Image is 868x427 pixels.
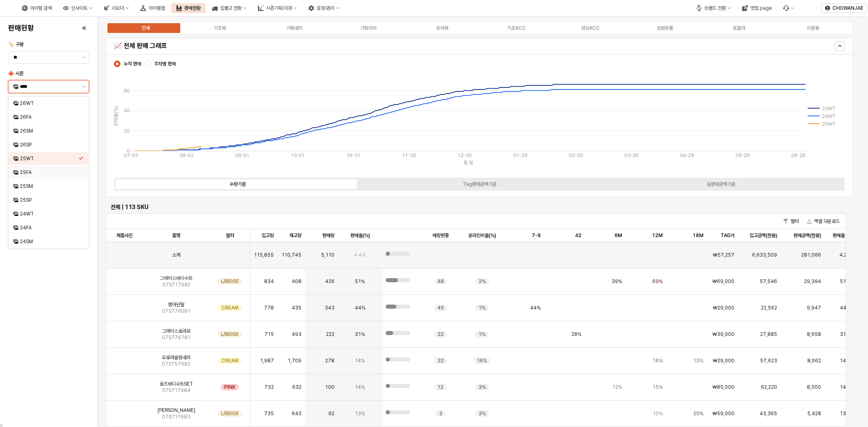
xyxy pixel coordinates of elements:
[733,25,745,31] div: 토들러
[124,61,141,67] span: 누적 판매
[653,357,663,364] span: 16%
[20,155,79,162] div: 25WT
[612,384,622,390] span: 12%
[707,181,735,187] div: 실판매금액기준
[160,381,193,387] span: 로즈바디수트SET
[325,278,335,285] span: 426
[325,357,335,364] span: 278
[355,331,365,338] span: 31%
[477,357,487,364] span: 16%
[479,331,485,338] span: 1%
[142,25,150,31] div: 전체
[71,5,87,11] div: 인사이트
[20,114,79,120] div: 26FA
[266,5,292,11] div: 시즌기획/리뷰
[116,232,133,239] span: 제품사진
[436,25,448,31] div: 유아복
[437,331,444,338] span: 32
[288,357,302,364] span: 1,709
[479,278,486,285] span: 2%
[479,410,486,417] span: 3%
[355,278,365,285] span: 51%
[221,357,238,364] span: CREAM
[58,3,97,13] div: 인사이트
[325,384,335,390] span: 100
[221,305,238,311] span: CREAM
[840,252,851,258] span: 4.2%
[627,24,702,32] label: 일반용품
[230,181,246,187] div: 수량기준
[289,232,302,239] span: 재고량
[221,410,239,417] span: L/BEIGE
[713,410,735,417] span: ₩59,000
[265,384,274,390] span: 732
[760,410,777,417] span: 43,365
[109,24,183,32] label: 전체
[292,410,302,417] span: 643
[614,232,622,239] span: 6M
[354,252,366,258] span: 4.4%
[801,252,821,258] span: 281,066
[20,197,79,203] div: 25SP
[112,5,124,11] div: 리오더
[693,357,704,364] span: 15%
[653,410,663,417] span: 10%
[760,357,777,364] span: 57,623
[160,275,192,281] span: 그레이스바디수트
[79,51,89,63] button: 제안 사항 표시
[804,216,843,226] button: 엑셀 다운로드
[840,357,850,364] span: 14%
[136,3,170,13] div: 아이템맵
[162,328,190,334] span: 그레이스로라모
[713,384,735,390] span: ₩85,000
[17,3,57,13] div: 아이템 검색
[8,41,24,47] span: 🏷️ 구분
[713,331,735,338] span: ₩39,000
[840,384,850,390] span: 14%
[437,305,444,311] span: 45
[220,5,242,11] div: 입출고 현황
[776,24,850,32] label: 미분류
[713,305,735,311] span: ₩29,000
[581,25,600,31] div: 정상ACC
[30,5,52,11] div: 아이템 검색
[437,357,444,364] span: 32
[20,128,79,134] div: 26SM
[322,232,335,239] span: 판매량
[292,331,302,338] span: 493
[652,278,663,285] span: 69%
[172,232,180,239] span: 품명
[20,100,79,107] div: 26WT
[8,24,34,32] h4: 판매현황
[172,252,180,258] span: 소계
[20,142,79,148] div: 26SP
[468,232,496,239] span: 온라인비율(%)
[760,278,777,285] span: 57,546
[355,384,365,390] span: 14%
[20,183,79,190] div: 25SM
[254,252,274,258] span: 115,855
[479,384,486,390] span: 3%
[693,232,704,239] span: 18M
[761,305,777,311] span: 22,562
[224,384,235,390] span: PINK
[840,331,850,338] span: 31%
[154,61,176,67] span: 주차별 판매
[149,5,165,11] div: 아이템맵
[840,305,851,311] span: 44%
[721,232,735,239] span: TAG가
[833,5,864,11] p: CHOWANJAE
[325,305,335,311] span: 343
[253,3,302,13] div: 시즌기획/리뷰
[794,232,821,239] span: 판매금액(천원)
[653,384,663,390] span: 15%
[207,3,251,13] div: 입출고 현황
[761,384,777,390] span: 62,220
[807,410,821,417] span: 5,428
[20,169,79,176] div: 25FA
[317,5,335,11] div: 설정/관리
[355,305,365,311] span: 44%
[713,278,735,285] span: ₩69,000
[260,357,274,364] span: 1,987
[162,334,190,341] span: 07S776781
